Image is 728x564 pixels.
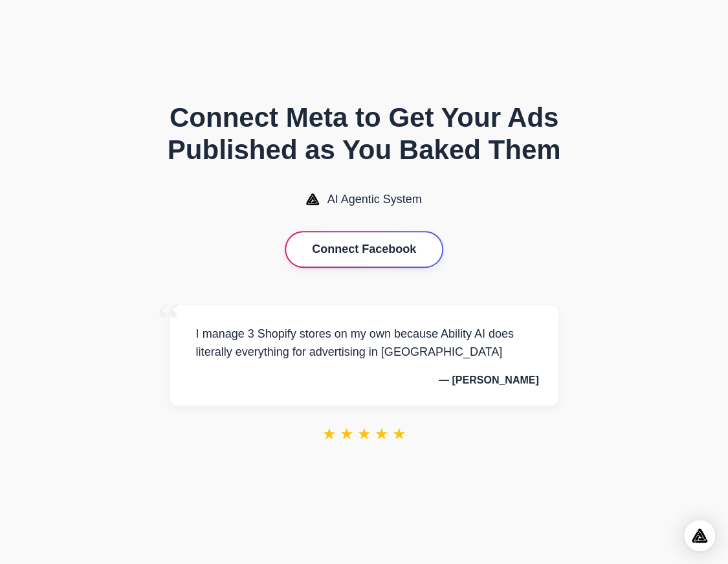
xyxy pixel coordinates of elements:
[286,232,442,266] button: Connect Facebook
[340,425,354,443] span: ★
[190,374,539,386] p: — [PERSON_NAME]
[118,102,610,167] h1: Connect Meta to Get Your Ads Published as You Baked Them
[157,292,181,351] span: “
[392,425,406,443] span: ★
[322,425,336,443] span: ★
[684,520,715,551] div: Open Intercom Messenger
[306,193,319,205] img: AI Agentic System Logo
[190,325,539,362] p: I manage 3 Shopify stores on my own because Ability AI does literally everything for advertising ...
[357,425,371,443] span: ★
[375,425,389,443] span: ★
[327,193,421,206] span: AI Agentic System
